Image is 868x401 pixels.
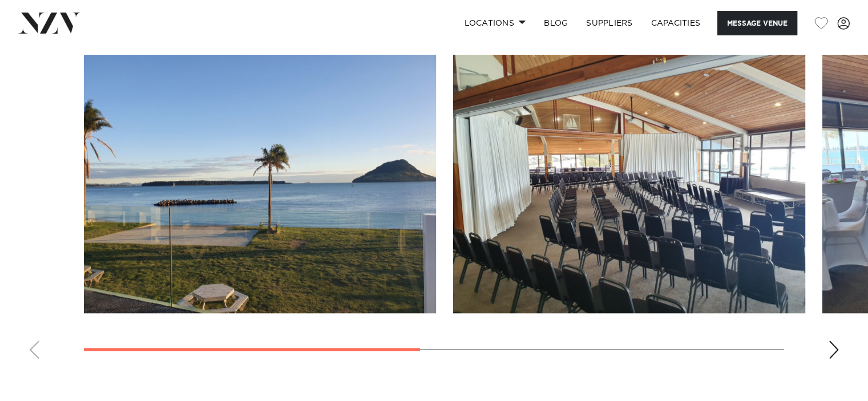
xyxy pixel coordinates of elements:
[642,11,710,35] a: Capacities
[717,11,797,35] button: Message Venue
[453,55,805,313] swiper-slide: 2 / 4
[535,11,577,35] a: BLOG
[18,13,80,33] img: nzv-logo.png
[84,55,436,313] swiper-slide: 1 / 4
[577,11,641,35] a: SUPPLIERS
[455,11,535,35] a: Locations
